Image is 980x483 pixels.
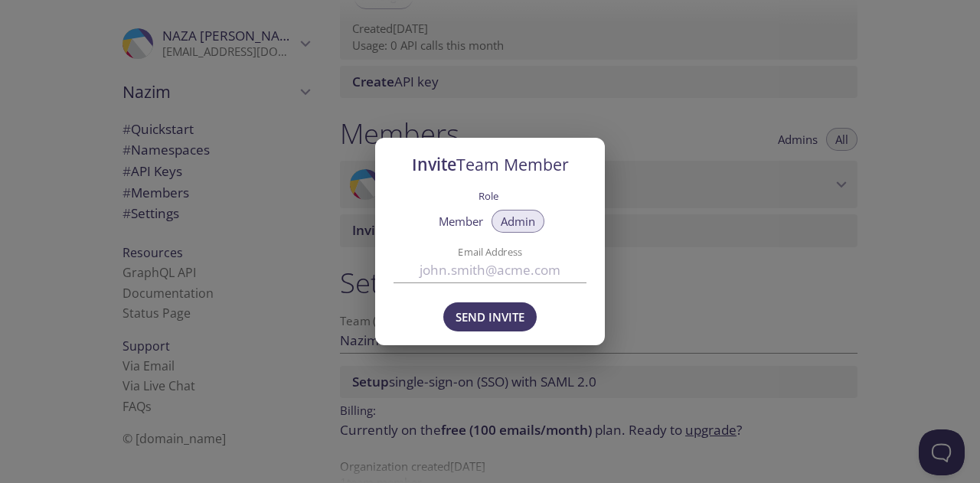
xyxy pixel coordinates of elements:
button: Member [430,210,492,233]
input: john.smith@acme.com [394,258,586,283]
label: Role [479,185,498,205]
span: Team Member [456,153,569,175]
button: Send Invite [443,302,537,331]
button: Admin [492,210,544,233]
label: Email Address [418,246,563,256]
span: Invite [412,153,569,175]
span: Send Invite [456,307,524,327]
